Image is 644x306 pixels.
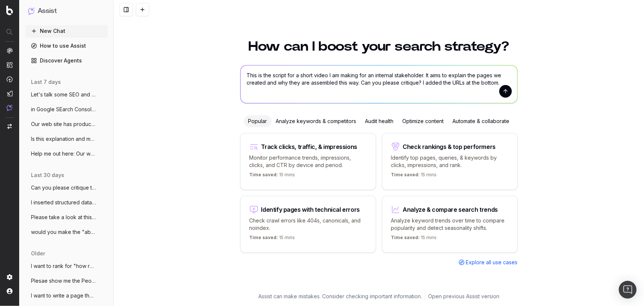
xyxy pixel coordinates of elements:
div: Audit health [361,115,398,127]
button: Is this explanation and metaphor apt? "I [25,133,108,145]
span: I want to rank for "how radar sensors wo [31,262,96,270]
button: Can you please critique this summary of [25,182,108,194]
img: My account [7,288,13,294]
img: Setting [7,274,13,280]
span: would you make the "about" in this schem [31,228,96,236]
p: Monitor performance trends, impressions, clicks, and CTR by device and period. [249,154,367,169]
img: Botify logo [6,6,13,15]
h1: Assist [38,6,57,16]
button: Our web site has products and related "L [25,118,108,130]
button: Let's talk some SEO and data analytics. [25,89,108,101]
span: Let's talk some SEO and data analytics. [31,91,96,98]
button: Plesae show me the People Also Asked res [25,275,108,287]
div: Optimize content [398,115,448,127]
p: 15 mins [249,235,295,244]
span: Explore all use cases [466,259,518,266]
div: Identify pages with technical errors [261,207,360,212]
span: Time saved: [249,235,278,240]
img: Activation [7,76,13,82]
span: Time saved: [249,172,278,177]
span: Please take a look at this page. (1) can [31,214,96,221]
span: Our web site has products and related "L [31,120,96,128]
p: 15 mins [391,235,437,244]
span: Plesae show me the People Also Asked res [31,277,96,285]
div: Track clicks, traffic, & impressions [261,144,358,150]
p: Check crawl errors like 404s, canonicals, and noindex. [249,217,367,232]
span: Is this explanation and metaphor apt? "I [31,135,96,143]
img: Assist [7,105,13,111]
img: Studio [7,91,13,96]
a: Open previous Assist version [428,293,499,300]
span: Time saved: [391,235,420,240]
button: in Google SEarch Console, the "Performan [25,103,108,115]
h1: How can I boost your search strategy? [240,40,518,53]
img: Switch project [7,124,12,129]
p: Assist can make mistakes. Consider checking important information. [258,293,422,300]
img: Analytics [7,48,13,54]
span: in Google SEarch Console, the "Performan [31,106,96,113]
textarea: This is the script for a short video I am making for an internal stakeholder. It aims to explain ... [241,65,517,103]
img: Intelligence [7,62,13,68]
button: Assist [28,6,105,16]
span: last 7 days [31,78,61,86]
p: 15 mins [249,172,295,181]
div: Analyze & compare search trends [403,207,498,212]
button: would you make the "about" in this schem [25,226,108,238]
div: Analyze keywords & competitors [272,115,361,127]
p: 15 mins [391,172,437,181]
button: I want to write a page that's optimized [25,290,108,302]
a: How to use Assist [25,40,108,52]
span: older [31,250,45,257]
p: Identify top pages, queries, & keywords by clicks, impressions, and rank. [391,154,509,169]
span: I inserted structured data onto a web pa [31,199,96,206]
button: Help me out here: Our website does not a [25,148,108,160]
span: Help me out here: Our website does not a [31,150,96,157]
span: Can you please critique this summary of [31,184,96,191]
img: Assist [28,7,35,14]
a: Explore all use cases [459,259,518,266]
div: Open Intercom Messenger [619,281,637,299]
span: last 30 days [31,171,64,179]
div: Check rankings & top performers [403,144,496,150]
button: I want to rank for "how radar sensors wo [25,260,108,272]
span: Time saved: [391,172,420,177]
button: I inserted structured data onto a web pa [25,197,108,208]
button: Please take a look at this page. (1) can [25,211,108,223]
a: Discover Agents [25,55,108,67]
span: I want to write a page that's optimized [31,292,96,299]
div: Popular [244,115,272,127]
button: New Chat [25,25,108,37]
p: Analyze keyword trends over time to compare popularity and detect seasonality shifts. [391,217,509,232]
div: Automate & collaborate [448,115,514,127]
